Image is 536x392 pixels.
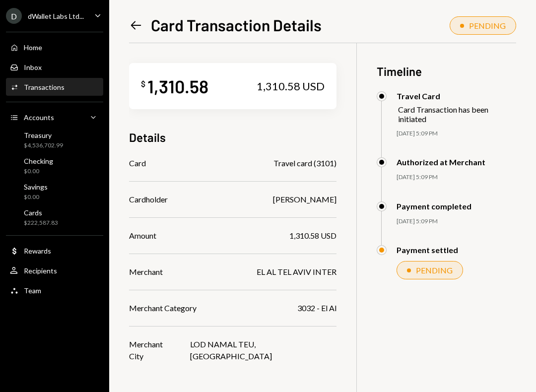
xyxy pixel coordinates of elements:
[6,281,103,299] a: Team
[28,12,84,20] div: dWallet Labs Ltd...
[24,183,48,191] div: Savings
[257,266,336,278] div: EL AL TEL AVIV INTER
[141,79,145,89] div: $
[129,338,178,362] div: Merchant City
[6,154,103,178] a: Checking$0.00
[147,75,208,97] div: 1,310.58
[24,83,65,91] div: Transactions
[24,141,63,150] div: $4,536,702.99
[6,108,103,126] a: Accounts
[129,157,146,169] div: Card
[397,91,516,101] div: Travel Card
[397,217,516,226] div: [DATE] 5:09 PM
[398,105,516,124] div: Card Transaction has been initiated
[297,302,336,314] div: 3032 - El Al
[24,131,63,139] div: Treasury
[129,266,163,278] div: Merchant
[6,58,103,76] a: Inbox
[416,265,453,275] div: PENDING
[24,266,57,275] div: Recipients
[289,230,336,242] div: 1,310.58 USD
[24,208,58,217] div: Cards
[397,201,471,211] div: Payment completed
[469,21,506,30] div: PENDING
[6,261,103,279] a: Recipients
[397,173,516,182] div: [DATE] 5:09 PM
[6,78,103,96] a: Transactions
[273,194,336,205] div: [PERSON_NAME]
[24,193,48,201] div: $0.00
[24,157,53,165] div: Checking
[397,157,485,167] div: Authorized at Merchant
[273,157,336,169] div: Travel card (3101)
[6,8,22,24] div: D
[129,194,168,205] div: Cardholder
[377,63,516,79] h3: Timeline
[24,247,51,255] div: Rewards
[397,130,516,138] div: [DATE] 5:09 PM
[24,167,53,176] div: $0.00
[397,245,458,255] div: Payment settled
[190,338,337,362] div: LOD NAMAL TEU, [GEOGRAPHIC_DATA]
[257,79,325,93] div: 1,310.58 USD
[24,63,42,71] div: Inbox
[6,38,103,56] a: Home
[129,129,166,145] h3: Details
[151,15,322,35] h1: Card Transaction Details
[24,219,58,227] div: $222,587.83
[6,128,103,152] a: Treasury$4,536,702.99
[6,242,103,260] a: Rewards
[129,230,156,242] div: Amount
[24,113,54,122] div: Accounts
[6,180,103,203] a: Savings$0.00
[129,302,197,314] div: Merchant Category
[24,286,41,295] div: Team
[6,205,103,229] a: Cards$222,587.83
[24,43,42,52] div: Home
